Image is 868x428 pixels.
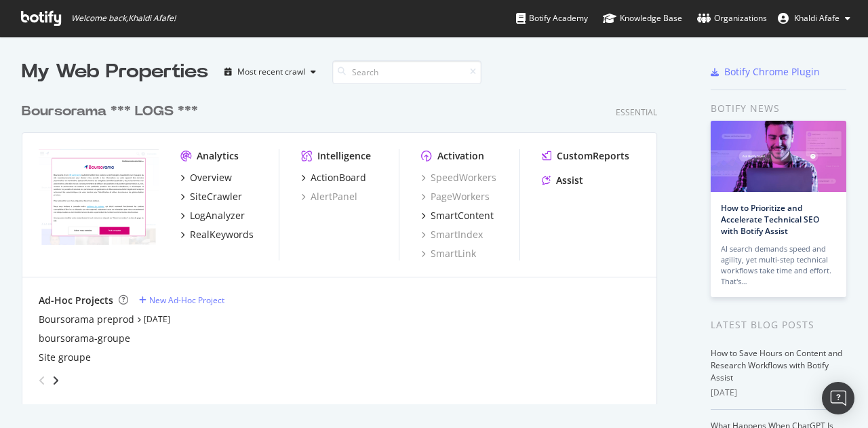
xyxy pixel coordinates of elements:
[556,174,583,187] div: Assist
[39,149,159,246] img: boursorama.com
[144,313,170,325] a: [DATE]
[332,60,481,84] input: Search
[39,294,113,307] div: Ad-Hoc Projects
[711,347,842,383] a: How to Save Hours on Content and Research Workflows with Botify Assist
[180,171,232,184] a: Overview
[180,190,242,203] a: SiteCrawler
[180,209,245,222] a: LogAnalyzer
[317,149,371,163] div: Intelligence
[822,382,854,414] div: Open Intercom Messenger
[421,171,496,184] a: SpeedWorkers
[421,247,476,260] a: SmartLink
[139,294,224,306] a: New Ad-Hoc Project
[33,370,51,391] div: angle-left
[39,313,134,326] a: Boursorama preprod
[542,174,583,187] a: Assist
[180,228,254,241] a: RealKeywords
[711,121,846,192] img: How to Prioritize and Accelerate Technical SEO with Botify Assist
[421,209,494,222] a: SmartContent
[542,149,629,163] a: CustomReports
[190,209,245,222] div: LogAnalyzer
[794,12,840,24] span: Khaldi Afafe
[721,244,836,287] div: AI search demands speed and agility, yet multi-step technical workflows take time and effort. Tha...
[421,190,490,203] a: PageWorkers
[603,12,682,25] div: Knowledge Base
[616,106,657,118] div: Essential
[721,202,819,237] a: How to Prioritize and Accelerate Technical SEO with Botify Assist
[22,58,208,85] div: My Web Properties
[219,61,321,83] button: Most recent crawl
[311,171,366,184] div: ActionBoard
[711,387,846,399] div: [DATE]
[190,171,232,184] div: Overview
[516,12,588,25] div: Botify Academy
[697,12,767,25] div: Organizations
[39,351,91,364] a: Site groupe
[711,317,846,332] div: Latest Blog Posts
[22,85,668,404] div: grid
[767,7,861,29] button: Khaldi Afafe
[301,171,366,184] a: ActionBoard
[431,209,494,222] div: SmartContent
[71,13,176,24] span: Welcome back, Khaldi Afafe !
[39,332,130,345] a: boursorama-groupe
[711,65,820,79] a: Botify Chrome Plugin
[149,294,224,306] div: New Ad-Hoc Project
[197,149,239,163] div: Analytics
[711,101,846,116] div: Botify news
[237,68,305,76] div: Most recent crawl
[437,149,484,163] div: Activation
[724,65,820,79] div: Botify Chrome Plugin
[190,190,242,203] div: SiteCrawler
[190,228,254,241] div: RealKeywords
[51,374,60,387] div: angle-right
[301,190,357,203] a: AlertPanel
[557,149,629,163] div: CustomReports
[421,228,483,241] a: SmartIndex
